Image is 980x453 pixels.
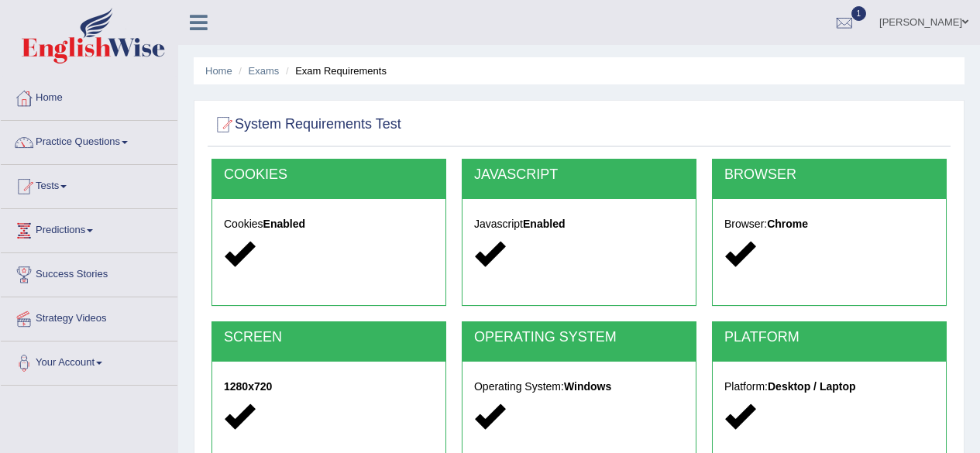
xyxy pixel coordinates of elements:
[851,6,867,21] span: 1
[474,167,684,183] h2: JAVASCRIPT
[1,77,177,115] a: Home
[474,381,684,393] h5: Operating System:
[224,330,434,345] h2: SCREEN
[768,380,856,393] strong: Desktop / Laptop
[1,165,177,204] a: Tests
[474,330,684,345] h2: OPERATING SYSTEM
[263,218,305,230] strong: Enabled
[767,218,808,230] strong: Chrome
[724,218,934,230] h5: Browser:
[474,218,684,230] h5: Javascript
[724,381,934,393] h5: Platform:
[224,380,272,393] strong: 1280x720
[282,63,387,78] li: Exam Requirements
[1,341,177,380] a: Your Account
[1,297,177,336] a: Strategy Videos
[1,209,177,248] a: Predictions
[211,113,401,136] h2: System Requirements Test
[1,253,177,292] a: Success Stories
[249,65,280,77] a: Exams
[224,218,434,230] h5: Cookies
[205,65,232,77] a: Home
[224,167,434,183] h2: COOKIES
[523,218,565,230] strong: Enabled
[1,121,177,160] a: Practice Questions
[724,167,934,183] h2: BROWSER
[564,380,611,393] strong: Windows
[724,330,934,345] h2: PLATFORM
